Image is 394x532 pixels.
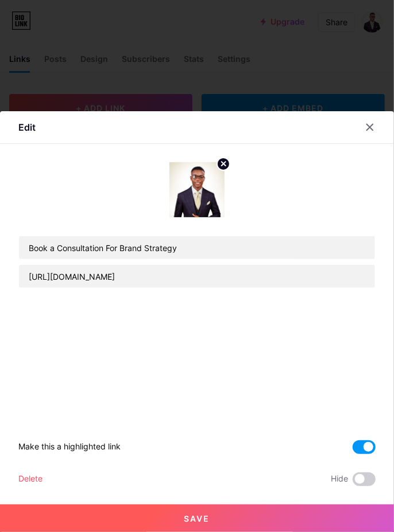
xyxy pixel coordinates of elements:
[331,472,348,486] span: Hide
[169,162,225,217] img: link_thumbnail
[19,265,375,288] input: URL
[184,514,210,523] span: Save
[18,120,36,134] div: Edit
[18,440,121,454] div: Make this a highlighted link
[19,236,375,259] input: Title
[18,472,43,486] div: Delete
